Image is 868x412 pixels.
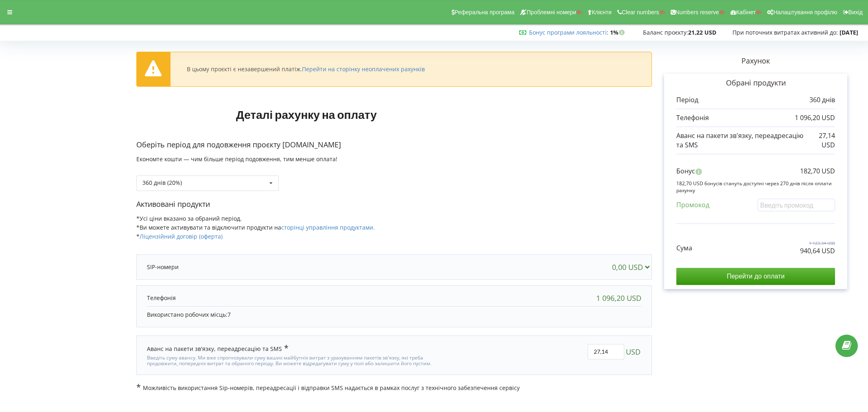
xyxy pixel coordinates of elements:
[142,180,182,186] div: 360 днів (20%)
[140,232,223,240] a: Ліцензійний договір (оферта)
[302,65,425,73] a: Перейти на сторінку неоплачених рахунків
[281,224,375,231] a: сторінці управління продуктами.
[227,311,231,318] span: 7
[676,78,835,88] p: Обрані продукти
[529,28,607,36] a: Бонус програми лояльності
[147,353,452,367] div: Введіть суму авансу. Ми вже спрогнозували суму ваших майбутніх витрат з урахуванням пакетів зв'яз...
[652,56,859,66] p: Рахунок
[643,28,688,36] span: Баланс проєкту:
[800,240,835,246] p: 1 123,34 USD
[622,9,659,15] span: Clear numbers
[840,28,858,36] strong: [DATE]
[688,28,716,36] strong: 21,22 USD
[676,95,698,105] p: Період
[147,311,641,319] p: Використано робочих місць:
[800,167,835,176] p: 182,70 USD
[676,131,808,150] p: Аванс на пакети зв'язку, переадресацію та SMS
[136,199,652,210] p: Активовані продукти
[676,167,695,176] p: Бонус
[809,95,835,105] p: 360 днів
[676,200,709,210] p: Промокод
[136,140,652,150] p: Оберіть період для подовження проєкту [DOMAIN_NAME]
[676,268,835,285] input: Перейти до оплати
[676,9,719,15] span: Numbers reserve
[610,28,627,36] strong: 1%
[676,113,709,123] p: Телефонія
[732,28,838,36] span: При поточних витратах активний до:
[596,294,641,302] div: 1 096,20 USD
[612,263,653,271] div: 0,00 USD
[758,199,835,211] input: Введіть промокод
[187,66,425,73] div: В цьому проєкті є незавершений платіж.
[676,243,692,253] p: Сума
[529,28,608,36] span: :
[736,9,756,15] span: Кабінет
[676,180,835,194] p: 182,70 USD бонусів стануть доступні через 270 днів після оплати рахунку
[147,344,289,353] div: Аванс на пакети зв'язку, переадресацію та SMS
[136,224,375,231] span: *Ви можете активувати та відключити продукти на
[136,215,242,222] span: *Усі ціни вказано за обраний період.
[147,294,176,302] p: Телефонія
[527,9,576,15] span: Проблемні номери
[455,9,515,15] span: Реферальна програма
[626,344,641,359] span: USD
[147,263,179,271] p: SIP-номери
[136,95,477,134] h1: Деталі рахунку на оплату
[800,246,835,256] p: 940,64 USD
[592,9,612,15] span: Клієнти
[136,155,337,163] span: Економте кошти — чим більше період подовження, тим менше оплата!
[808,131,835,150] p: 27,14 USD
[848,9,863,15] span: Вихід
[773,9,837,15] span: Налаштування профілю
[136,383,652,392] p: Можливість використання Sip-номерів, переадресації і відправки SMS надається в рамках послуг з те...
[795,113,835,123] p: 1 096,20 USD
